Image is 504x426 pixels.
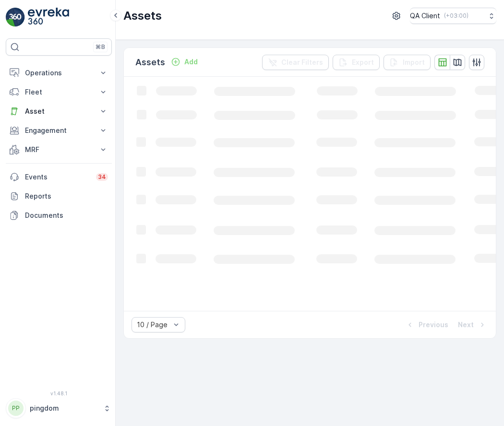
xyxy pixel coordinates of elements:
[167,56,202,68] button: Add
[25,145,93,154] p: MRF
[352,58,374,67] p: Export
[6,83,112,102] button: Fleet
[30,403,98,413] p: pingdom
[6,398,112,418] button: PPpingdom
[25,191,108,201] p: Reports
[419,320,448,330] p: Previous
[6,187,112,206] a: Reports
[333,55,380,70] button: Export
[98,173,106,181] p: 34
[96,43,105,51] p: ⌘B
[25,87,93,97] p: Fleet
[457,319,488,331] button: Next
[6,121,112,140] button: Engagement
[384,55,431,70] button: Import
[25,68,93,78] p: Operations
[404,319,449,331] button: Previous
[25,211,108,220] p: Documents
[262,55,329,70] button: Clear Filters
[25,126,93,135] p: Engagement
[403,58,425,67] p: Import
[25,172,90,182] p: Events
[410,11,440,21] p: QA Client
[28,8,69,27] img: logo_light-DOdMpM7g.png
[6,63,112,83] button: Operations
[6,8,25,27] img: logo
[6,390,112,396] span: v 1.48.1
[25,106,93,116] p: Asset
[6,102,112,121] button: Asset
[6,206,112,225] a: Documents
[135,56,165,69] p: Assets
[458,320,474,330] p: Next
[281,58,323,67] p: Clear Filters
[184,57,198,67] p: Add
[6,167,112,187] a: Events34
[444,12,468,20] p: ( +03:00 )
[123,8,162,24] p: Assets
[6,140,112,159] button: MRF
[8,401,24,416] div: PP
[410,8,496,24] button: QA Client(+03:00)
